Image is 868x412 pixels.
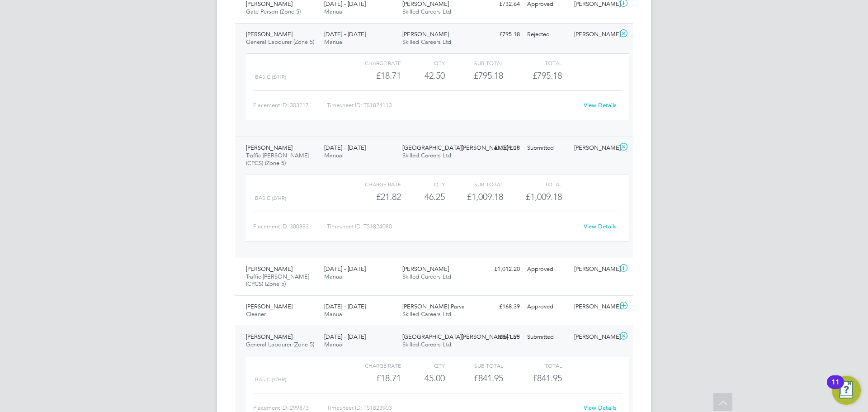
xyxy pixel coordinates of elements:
span: Traffic [PERSON_NAME] (CPCS) (Zone 5) [246,273,309,288]
span: £1,009.18 [526,191,562,202]
div: £18.71 [343,371,401,386]
span: [DATE] - [DATE] [324,303,366,310]
div: 45.00 [401,371,445,386]
span: [PERSON_NAME] [246,303,292,310]
div: Charge rate [343,360,401,371]
div: £1,009.18 [476,141,524,156]
div: Approved [524,262,571,277]
div: 11 [831,382,840,394]
div: £21.82 [343,189,401,204]
span: [DATE] - [DATE] [324,30,366,38]
div: Total [503,360,561,371]
span: [GEOGRAPHIC_DATA][PERSON_NAME] LLP [402,144,519,152]
span: [PERSON_NAME] [246,333,292,341]
span: [DATE] - [DATE] [324,144,366,152]
div: £841.95 [445,371,503,386]
div: £18.71 [343,68,401,83]
span: Cleaner [246,310,266,318]
div: £1,012.20 [476,262,524,277]
div: Placement ID: 300883 [253,219,327,234]
a: View Details [584,101,617,109]
span: Skilled Careers Ltd [402,152,451,159]
div: [PERSON_NAME] [571,262,618,277]
div: [PERSON_NAME] [571,27,618,42]
span: [PERSON_NAME] Parva [402,303,465,310]
span: Manual [324,152,344,159]
div: £795.18 [476,27,524,42]
div: Submitted [524,141,571,156]
span: [PERSON_NAME] [402,265,449,273]
span: Skilled Careers Ltd [402,38,451,46]
span: General Labourer (Zone 5) [246,341,314,348]
span: [PERSON_NAME] [402,30,449,38]
div: £168.39 [476,299,524,314]
span: Basic (£/HR) [255,74,286,80]
span: [PERSON_NAME] [246,144,292,152]
span: [DATE] - [DATE] [324,333,366,341]
div: Approved [524,299,571,314]
span: [PERSON_NAME] [246,265,292,273]
div: Charge rate [343,179,401,189]
div: £1,009.18 [445,189,503,204]
span: Skilled Careers Ltd [402,310,451,318]
span: Skilled Careers Ltd [402,8,451,15]
span: [PERSON_NAME] [246,30,292,38]
div: Charge rate [343,57,401,68]
div: [PERSON_NAME] [571,299,618,314]
div: Total [503,57,561,68]
div: Sub Total [445,179,503,189]
div: Rejected [524,27,571,42]
div: £795.18 [445,68,503,83]
div: 42.50 [401,68,445,83]
div: Timesheet ID: TS1824113 [327,98,578,113]
div: Submitted [524,330,571,345]
div: [PERSON_NAME] [571,330,618,345]
span: Gate Person (Zone 5) [246,8,301,15]
span: Manual [324,8,344,15]
span: Manual [324,273,344,280]
div: Placement ID: 303217 [253,98,327,113]
span: Manual [324,310,344,318]
a: View Details [584,404,617,412]
div: [PERSON_NAME] [571,141,618,156]
div: 46.25 [401,189,445,204]
span: [DATE] - [DATE] [324,265,366,273]
span: Skilled Careers Ltd [402,341,451,348]
div: Total [503,179,561,189]
div: Sub Total [445,57,503,68]
div: Sub Total [445,360,503,371]
span: £795.18 [533,70,562,81]
div: QTY [401,360,445,371]
span: Traffic [PERSON_NAME] (CPCS) (Zone 5) [246,152,309,167]
div: £841.95 [476,330,524,345]
span: Manual [324,341,344,348]
div: Timesheet ID: TS1824080 [327,219,578,234]
div: QTY [401,179,445,189]
span: [GEOGRAPHIC_DATA][PERSON_NAME] LLP [402,333,519,341]
button: Open Resource Center, 11 new notifications [832,376,861,405]
span: £841.95 [533,373,562,384]
span: Basic (£/HR) [255,376,286,383]
a: View Details [584,223,617,230]
div: QTY [401,57,445,68]
span: General Labourer (Zone 5) [246,38,314,46]
span: Skilled Careers Ltd [402,273,451,280]
span: Basic (£/HR) [255,195,286,201]
span: Manual [324,38,344,46]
